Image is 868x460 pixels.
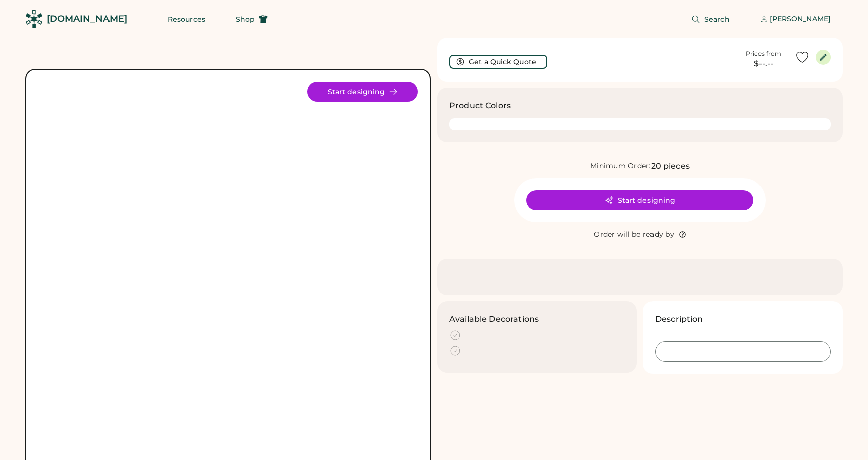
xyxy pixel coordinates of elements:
button: Shop [224,9,280,29]
span: Search [704,16,730,23]
div: Minimum Order: [590,161,651,171]
button: Start designing [307,82,418,102]
div: Prices from [746,50,781,58]
button: Get a Quick Quote [449,55,547,69]
h3: Product Colors [449,100,511,112]
button: Start designing [526,190,753,210]
img: Rendered Logo - Screens [25,10,43,28]
div: $--.-- [738,58,789,70]
h3: Available Decorations [449,313,539,325]
div: Order will be ready by [594,229,674,240]
div: [PERSON_NAME] [770,14,831,24]
h3: Description [655,313,703,325]
button: Search [679,9,742,29]
div: 20 pieces [651,160,690,172]
button: Resources [156,9,218,29]
div: [DOMAIN_NAME] [47,13,127,25]
span: Shop [236,16,255,23]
